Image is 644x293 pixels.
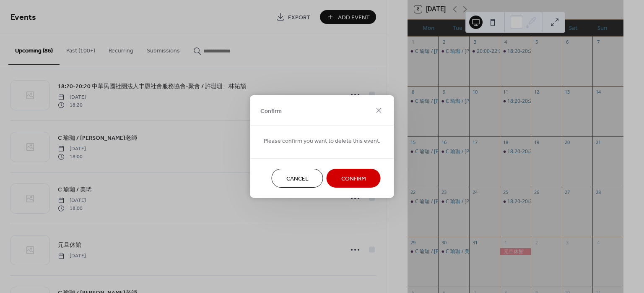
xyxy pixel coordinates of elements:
span: Confirm [260,107,282,115]
span: Confirm [341,175,366,183]
button: Cancel [272,169,323,188]
span: Cancel [286,175,309,183]
button: Confirm [327,169,381,188]
span: Please confirm you want to delete this event. [264,137,381,146]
